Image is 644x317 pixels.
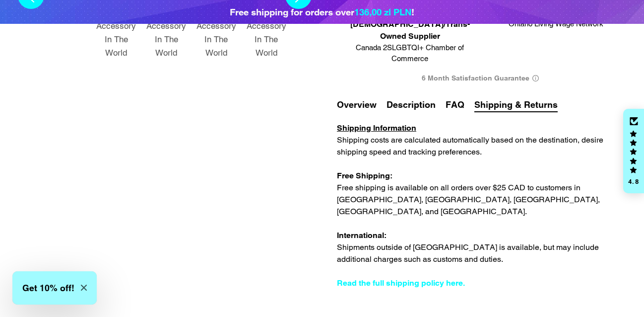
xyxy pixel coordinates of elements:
strong: Shipping Information [337,123,416,133]
button: Description [386,98,436,111]
div: Click to open Judge.me floating reviews tab [623,109,644,193]
div: 6 Month Satisfaction Guarantee [337,70,629,88]
strong: International: [337,231,386,240]
a: Read the full shipping policy here. [337,278,465,288]
span: 136,00 zl PLN [354,6,411,17]
div: 4.8 [628,178,640,185]
button: Shipping & Returns [474,98,558,112]
button: FAQ [446,98,464,111]
button: Overview [337,98,377,111]
span: Canada 2SLGBTQI+ Chamber of Commerce [342,42,478,65]
div: Free shipping for orders over ! [230,5,414,19]
strong: Free Shipping: [337,171,392,180]
span: Certified [DEMOGRAPHIC_DATA]/Trans-Owned Supplier [342,6,478,42]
